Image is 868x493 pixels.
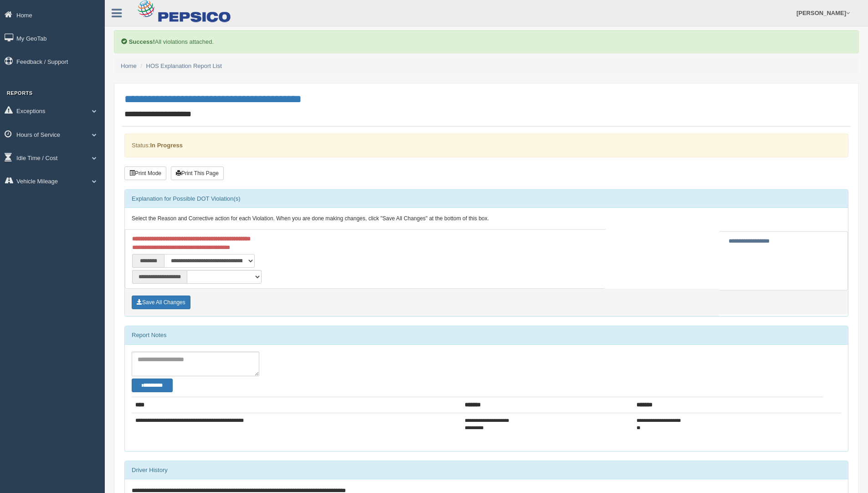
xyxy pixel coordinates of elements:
a: HOS Explanation Report List [146,62,222,69]
div: Explanation for Possible DOT Violation(s) [125,190,848,208]
div: Driver History [125,461,848,479]
div: Report Notes [125,326,848,344]
button: Change Filter Options [132,379,173,392]
div: All violations attached. [114,30,859,53]
button: Save [132,296,190,309]
b: Success! [129,38,155,45]
button: Print This Page [171,166,224,180]
div: Select the Reason and Corrective action for each Violation. When you are done making changes, cli... [125,208,848,230]
strong: In Progress [150,142,183,149]
button: Print Mode [124,166,166,180]
div: Status: [124,134,848,157]
a: Home [121,62,137,69]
